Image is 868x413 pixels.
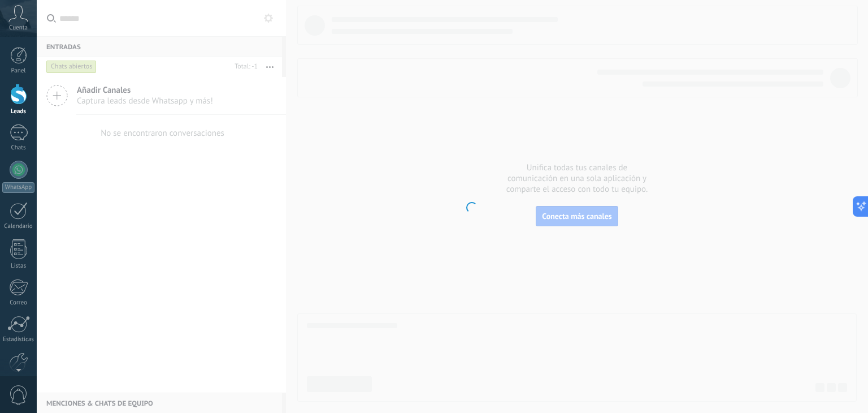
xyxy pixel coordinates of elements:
span: Cuenta [9,24,28,32]
div: Calendario [2,223,35,230]
div: Panel [2,67,35,75]
div: Estadísticas [2,336,35,343]
div: Correo [2,299,35,307]
div: WhatsApp [2,182,34,193]
div: Leads [2,108,35,115]
div: Listas [2,263,35,270]
div: Chats [2,144,35,152]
